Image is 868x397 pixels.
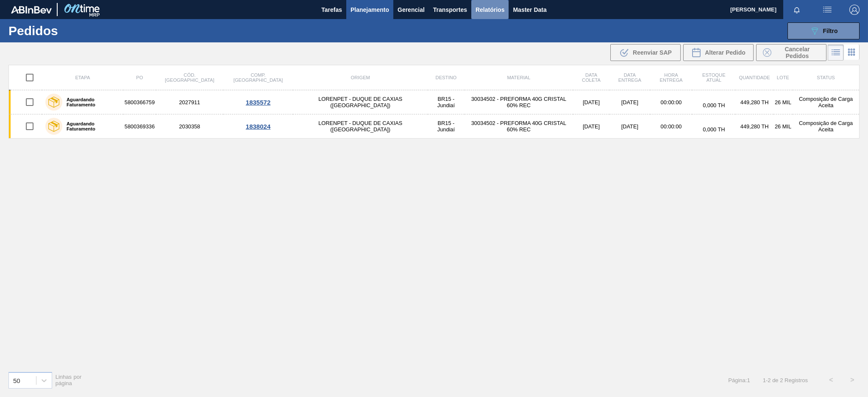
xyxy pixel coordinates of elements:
span: Relatórios [476,5,504,15]
span: Quantidade [739,75,770,80]
div: 1838024 [225,123,292,130]
a: Aguardando Faturamento58003693362030358LORENPET - DUQUE DE CAXIAS ([GEOGRAPHIC_DATA])BR15 - Jundi... [9,114,860,139]
span: 0,000 TH [703,102,725,108]
button: Notificações [783,4,810,16]
button: Filtro [787,22,860,39]
td: [DATE] [609,90,650,114]
a: Aguardando Faturamento58003667592027911LORENPET - DUQUE DE CAXIAS ([GEOGRAPHIC_DATA])BR15 - Jundi... [9,90,860,114]
span: Destino [436,75,457,80]
td: 449,280 TH [735,90,773,114]
span: Alterar Pedido [705,49,746,56]
h1: Pedidos [8,26,136,36]
td: [DATE] [609,114,650,139]
td: LORENPET - DUQUE DE CAXIAS ([GEOGRAPHIC_DATA]) [293,114,428,139]
span: Origem [351,75,370,80]
td: Composição de Carga Aceita [793,90,859,114]
td: 26 MIL [773,114,793,139]
button: > [842,369,863,391]
span: Status [817,75,835,80]
td: 449,280 TH [735,114,773,139]
span: Linhas por página [56,374,82,386]
td: 00:00:00 [650,114,692,139]
button: Cancelar Pedidos [756,44,826,61]
span: Planejamento [351,5,389,15]
span: 1 - 2 de 2 Registros [763,377,808,383]
span: Data coleta [582,72,601,83]
td: 2027911 [156,90,223,114]
span: Material [507,75,530,80]
span: Estoque atual [702,72,726,83]
img: Logout [849,5,860,15]
span: Data entrega [618,72,641,83]
img: TNhmsLtSVTkK8tSr43FrP2fwEKptu5GPRR3wAAAABJRU5ErkJggg== [11,6,52,14]
span: Cancelar Pedidos [775,46,820,59]
span: Hora Entrega [659,72,682,83]
span: Cód. [GEOGRAPHIC_DATA] [165,72,214,83]
label: Aguardando Faturamento [62,121,120,131]
span: Tarefas [321,5,342,15]
td: 00:00:00 [650,90,692,114]
span: PO [136,75,143,80]
td: LORENPET - DUQUE DE CAXIAS ([GEOGRAPHIC_DATA]) [293,90,428,114]
button: < [821,369,842,391]
td: Composição de Carga Aceita [793,114,859,139]
td: 30034502 - PREFORMA 40G CRISTAL 60% REC [465,114,573,139]
div: 50 [13,377,20,384]
td: BR15 - Jundiaí [428,114,465,139]
span: 0,000 TH [703,126,725,133]
div: Visão em Lista [828,44,844,61]
span: Reenviar SAP [633,49,672,56]
span: Página : 1 [728,377,750,383]
td: [DATE] [573,114,609,139]
span: Etapa [75,75,90,80]
span: Transportes [433,5,467,15]
div: Cancelar Pedidos em Massa [756,44,826,61]
span: Master Data [513,5,546,15]
td: BR15 - Jundiaí [428,90,465,114]
div: Alterar Pedido [683,44,754,61]
span: Gerencial [398,5,425,15]
div: Visão em Cards [844,44,860,61]
label: Aguardando Faturamento [62,97,120,107]
td: 26 MIL [773,90,793,114]
td: 5800366759 [123,90,156,114]
img: userActions [822,5,832,15]
td: [DATE] [573,90,609,114]
span: Comp. [GEOGRAPHIC_DATA] [234,72,283,83]
span: Lote [777,75,789,80]
td: 30034502 - PREFORMA 40G CRISTAL 60% REC [465,90,573,114]
div: 1835572 [225,99,292,106]
td: 2030358 [156,114,223,139]
span: Filtro [823,28,838,34]
div: Reenviar SAP [610,44,681,61]
td: 5800369336 [123,114,156,139]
